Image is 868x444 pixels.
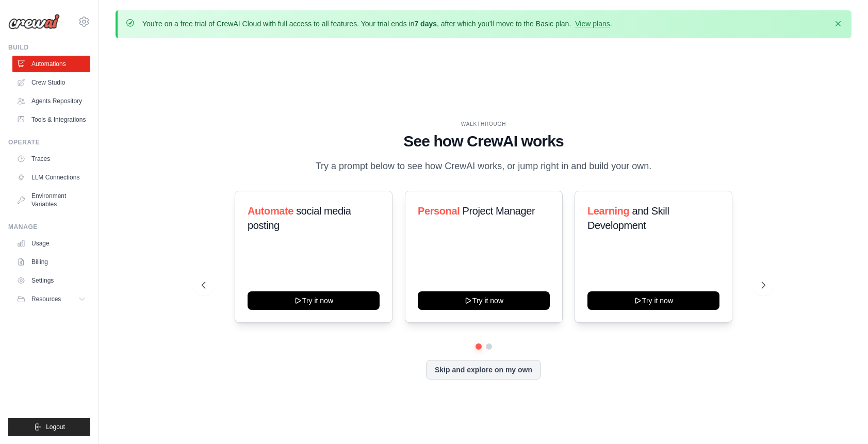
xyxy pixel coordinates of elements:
[12,291,90,307] button: Resources
[202,132,766,151] h1: See how CrewAI works
[414,20,437,28] strong: 7 days
[12,188,90,212] a: Environment Variables
[310,159,657,174] p: Try a prompt below to see how CrewAI works, or jump right in and build your own.
[12,235,90,252] a: Usage
[587,291,719,310] button: Try it now
[8,418,90,436] button: Logout
[8,223,90,231] div: Manage
[248,291,380,310] button: Try it now
[31,295,61,303] span: Resources
[587,205,669,231] span: and Skill Development
[8,138,90,146] div: Operate
[248,205,351,231] span: social media posting
[418,291,550,310] button: Try it now
[12,111,90,128] a: Tools & Integrations
[12,93,90,109] a: Agents Repository
[12,254,90,270] a: Billing
[418,205,460,217] span: Personal
[12,169,90,186] a: LLM Connections
[12,272,90,289] a: Settings
[462,205,535,217] span: Project Manager
[575,20,610,28] a: View plans
[587,205,629,217] span: Learning
[12,56,90,72] a: Automations
[248,205,293,217] span: Automate
[142,19,612,29] p: You're on a free trial of CrewAI Cloud with full access to all features. Your trial ends in , aft...
[12,151,90,167] a: Traces
[12,74,90,91] a: Crew Studio
[8,14,60,29] img: Logo
[202,120,766,128] div: WALKTHROUGH
[46,423,65,431] span: Logout
[426,360,541,380] button: Skip and explore on my own
[8,43,90,52] div: Build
